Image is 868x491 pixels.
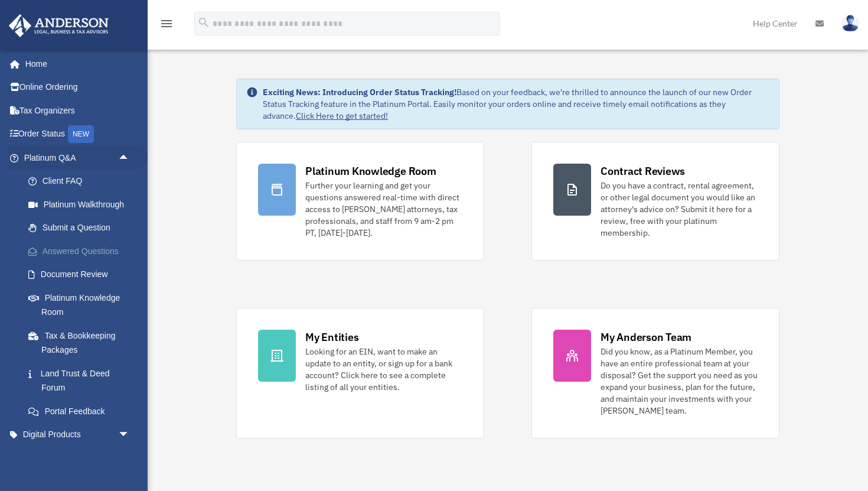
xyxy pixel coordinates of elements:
a: Platinum Knowledge Room Further your learning and get your questions answered real-time with dire... [236,142,484,261]
a: Answered Questions [17,239,148,263]
a: Order StatusNEW [8,122,148,147]
img: User Pic [841,15,859,32]
span: arrow_drop_up [118,146,142,170]
strong: Exciting News: Introducing Order Status Tracking! [263,87,456,97]
a: Submit a Question [17,216,148,240]
a: Online Ordering [8,76,148,99]
div: My Anderson Team [601,330,691,344]
div: My Entities [305,330,358,344]
a: Digital Productsarrow_drop_down [8,423,148,447]
a: Tax & Bookkeeping Packages [17,324,148,362]
div: Looking for an EIN, want to make an update to an entity, or sign up for a bank account? Click her... [305,346,462,393]
img: Anderson Advisors Platinum Portal [5,14,112,37]
div: Platinum Knowledge Room [305,164,436,178]
a: Document Review [17,263,148,287]
a: My Anderson Team Did you know, as a Platinum Member, you have an entire professional team at your... [531,308,779,438]
div: NEW [68,125,94,143]
a: Contract Reviews Do you have a contract, rental agreement, or other legal document you would like... [531,142,779,261]
a: Client FAQ [17,170,148,193]
div: Did you know, as a Platinum Member, you have an entire professional team at your disposal? Get th... [601,346,758,417]
div: Do you have a contract, rental agreement, or other legal document you would like an attorney's ad... [601,180,758,239]
i: search [197,16,210,29]
a: Home [8,52,142,76]
a: menu [159,21,174,31]
span: arrow_drop_down [118,446,142,470]
a: Platinum Knowledge Room [17,286,148,324]
div: Further your learning and get your questions answered real-time with direct access to [PERSON_NAM... [305,180,462,239]
div: Based on your feedback, we're thrilled to announce the launch of our new Order Status Tracking fe... [263,86,769,122]
a: Portal Feedback [17,399,148,423]
a: My Entities Looking for an EIN, want to make an update to an entity, or sign up for a bank accoun... [236,308,484,438]
a: Click Here to get started! [296,110,388,121]
a: Land Trust & Deed Forum [17,362,148,399]
i: menu [159,17,174,31]
div: Contract Reviews [601,164,685,178]
a: My Entitiesarrow_drop_down [8,446,148,470]
a: Platinum Walkthrough [17,193,148,216]
a: Platinum Q&Aarrow_drop_up [8,146,148,170]
span: arrow_drop_down [118,423,142,447]
a: Tax Organizers [8,99,148,122]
